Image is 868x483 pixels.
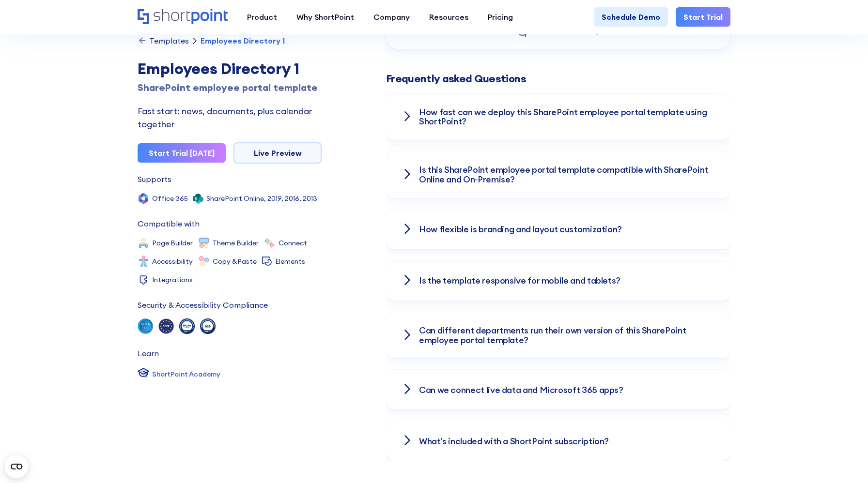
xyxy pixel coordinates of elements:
img: soc 2 [138,318,153,334]
div: Employees Directory 1 [138,57,322,80]
div: Templates [149,37,189,45]
div: Fast start: news, documents, plus calendar together [138,105,322,131]
div: Accessibility [152,258,193,265]
div: Elements [275,258,305,265]
div: Office 365 [152,195,188,202]
a: Product [237,7,287,27]
div: Learn [138,349,159,357]
h3: How flexible is branding and layout customization? [419,225,622,234]
div: Page Builder [152,240,193,246]
a: Why ShortPoint [287,7,364,27]
a: Start Trial [DATE] [138,143,226,163]
a: Start Trial [676,7,730,27]
div: Copy &Paste [213,258,257,265]
h3: Is the template responsive for mobile and tablets? [419,276,620,286]
a: Live Preview [233,142,322,164]
a: Schedule Demo [594,7,668,27]
h3: How fast can we deploy this SharePoint employee portal template using ShortPoint? [419,107,715,127]
div: Connect [279,240,307,246]
div: Why ShortPoint [296,11,354,23]
div: Company [373,11,410,23]
h3: Can we connect live data and Microsoft 365 apps? [419,385,623,395]
h3: What’s included with a ShortPoint subscription? [419,437,609,446]
div: Pricing [488,11,513,23]
div: SharePoint Online, 2019, 2016, 2013 [206,195,317,202]
a: ShortPoint Academy [138,367,220,381]
div: Resources [429,11,468,23]
a: Home [138,9,228,25]
div: ShortPoint Academy [152,369,220,379]
div: Compatible with [138,220,200,227]
div: SharePoint employee portal template [138,80,322,95]
button: Open CMP widget [5,455,28,478]
a: Company [364,7,419,27]
div: Supports [138,175,171,183]
h3: Is this SharePoint employee portal template compatible with SharePoint Online and On‑Premise? [419,165,715,184]
div: Employees Directory 1 [201,37,285,45]
div: Security & Accessibility Compliance [138,301,268,309]
div: Theme Builder [213,240,259,246]
h3: Can different departments run their own version of this SharePoint employee portal template? [419,326,715,345]
a: Pricing [478,7,523,27]
iframe: Chat Widget [694,371,868,483]
div: Integrations [152,276,193,283]
a: Resources [419,7,478,27]
a: Templates [138,36,189,45]
span: Frequently asked Questions [386,73,526,84]
div: Product [247,11,277,23]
